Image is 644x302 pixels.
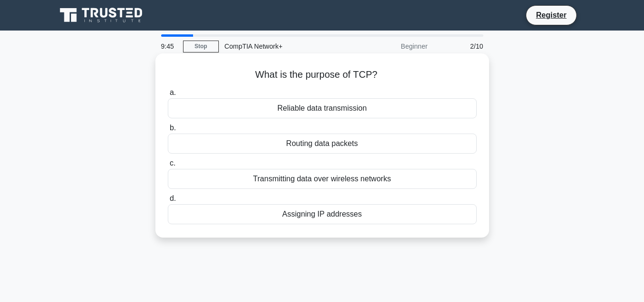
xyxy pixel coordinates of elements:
a: Stop [183,41,219,52]
span: c. [170,159,175,167]
div: Assigning IP addresses [168,204,477,224]
a: Register [530,9,572,21]
span: d. [170,194,176,202]
div: CompTIA Network+ [219,37,350,56]
div: Transmitting data over wireless networks [168,169,477,189]
div: 2/10 [433,37,489,56]
span: b. [170,124,176,132]
div: Routing data packets [168,134,477,154]
div: Reliable data transmission [168,98,477,118]
div: 9:45 [155,37,183,56]
span: a. [170,88,176,96]
h5: What is the purpose of TCP? [167,69,478,81]
div: Beginner [350,37,433,56]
